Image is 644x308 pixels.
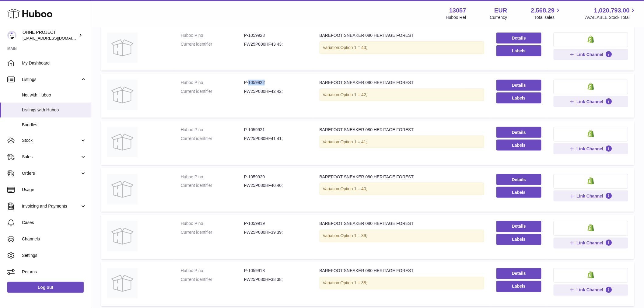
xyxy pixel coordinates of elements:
[181,33,244,38] dt: Huboo P no
[244,89,307,94] dd: FW25P080HF42 42;
[449,6,466,15] strong: 13057
[577,146,604,152] span: Link Channel
[588,177,594,184] img: shopify-small.png
[7,282,84,293] a: Log out
[496,140,542,151] button: Labels
[244,230,307,236] dd: FW25P080HF39 39;
[320,183,484,195] div: Variation:
[23,30,77,41] div: OHNE PROJECT
[181,221,244,227] dt: Huboo P no
[554,285,628,296] button: Link Channel
[244,183,307,188] dd: FW25P080HF40 40;
[554,96,628,107] button: Link Channel
[341,139,367,144] span: Option 1 = 41;
[588,271,594,278] img: shopify-small.png
[585,15,637,20] span: AVAILABLE Stock Total
[320,33,484,38] div: BAREFOOT SNEAKER 080 HERITAGE FOREST
[22,122,86,128] span: Bundles
[181,268,244,274] dt: Huboo P no
[22,253,86,258] span: Settings
[320,268,484,274] div: BAREFOOT SNEAKER 080 HERITAGE FOREST
[577,287,604,293] span: Link Channel
[577,52,604,57] span: Link Channel
[244,221,307,227] dd: P-1059919
[531,6,562,20] a: 2,568.29 Total sales
[554,49,628,60] button: Link Channel
[244,136,307,142] dd: FW25P080HF41 41;
[181,41,244,47] dt: Current identifier
[181,136,244,142] dt: Current identifier
[107,33,138,63] img: BAREFOOT SNEAKER 080 HERITAGE FOREST
[22,170,80,176] span: Orders
[107,127,138,157] img: BAREFOOT SNEAKER 080 HERITAGE FOREST
[244,127,307,133] dd: P-1059921
[588,130,594,137] img: shopify-small.png
[341,92,367,97] span: Option 1 = 42;
[496,268,542,279] a: Details
[244,277,307,283] dd: FW25P080HF38 38;
[107,268,138,299] img: BAREFOOT SNEAKER 080 HERITAGE FOREST
[181,230,244,236] dt: Current identifier
[588,224,594,231] img: shopify-small.png
[554,238,628,249] button: Link Channel
[320,136,484,148] div: Variation:
[588,36,594,43] img: shopify-small.png
[181,277,244,283] dt: Current identifier
[577,240,604,246] span: Link Channel
[496,187,542,198] button: Labels
[22,220,86,226] span: Cases
[7,31,16,40] img: internalAdmin-13057@internal.huboo.com
[320,221,484,227] div: BAREFOOT SNEAKER 080 HERITAGE FOREST
[22,203,80,209] span: Invoicing and Payments
[577,193,604,199] span: Link Channel
[181,174,244,180] dt: Huboo P no
[23,36,89,40] span: [EMAIL_ADDRESS][DOMAIN_NAME]
[496,45,542,56] button: Labels
[244,174,307,180] dd: P-1059920
[494,6,507,15] strong: EUR
[22,92,86,98] span: Not with Huboo
[244,80,307,86] dd: P-1059922
[320,80,484,86] div: BAREFOOT SNEAKER 080 HERITAGE FOREST
[554,191,628,201] button: Link Channel
[496,174,542,185] a: Details
[577,99,604,104] span: Link Channel
[496,127,542,138] a: Details
[107,174,138,205] img: BAREFOOT SNEAKER 080 HERITAGE FOREST
[496,80,542,91] a: Details
[22,154,80,160] span: Sales
[496,93,542,103] button: Labels
[181,183,244,188] dt: Current identifier
[181,89,244,94] dt: Current identifier
[181,127,244,133] dt: Huboo P no
[320,277,484,289] div: Variation:
[320,89,484,101] div: Variation:
[496,33,542,44] a: Details
[588,83,594,90] img: shopify-small.png
[341,281,367,285] span: Option 1 = 38;
[496,281,542,292] button: Labels
[594,6,630,15] span: 1,020,793.00
[22,187,86,193] span: Usage
[22,60,86,66] span: My Dashboard
[320,174,484,180] div: BAREFOOT SNEAKER 080 HERITAGE FOREST
[107,221,138,251] img: BAREFOOT SNEAKER 080 HERITAGE FOREST
[320,230,484,242] div: Variation:
[320,127,484,133] div: BAREFOOT SNEAKER 080 HERITAGE FOREST
[496,221,542,232] a: Details
[22,138,80,143] span: Stock
[341,233,367,238] span: Option 1 = 39;
[320,41,484,54] div: Variation:
[22,236,86,242] span: Channels
[244,268,307,274] dd: P-1059918
[496,234,542,245] button: Labels
[534,15,562,20] span: Total sales
[244,41,307,47] dd: FW25P080HF43 43;
[22,269,86,275] span: Returns
[531,6,555,15] span: 2,568.29
[446,15,466,20] div: Huboo Ref
[181,80,244,86] dt: Huboo P no
[341,186,367,191] span: Option 1 = 40;
[22,77,80,82] span: Listings
[244,33,307,38] dd: P-1059923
